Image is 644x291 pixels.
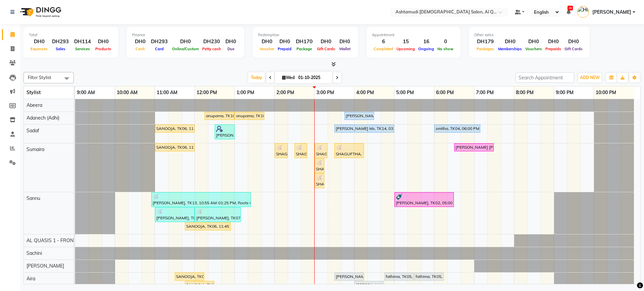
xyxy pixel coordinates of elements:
input: Search Appointment [516,72,574,83]
div: SANOOJA, TK06, 11:45 AM-12:30 PM, Classic Manicure [185,282,214,288]
div: DH293 [148,38,170,46]
div: SHAGUFTHA, TK15, 03:00 PM-03:20 PM, Eyebrow Threading [315,144,327,157]
div: Appointment [372,32,455,38]
div: [PERSON_NAME], TK07, 11:00 AM-12:00 PM, Creative Hair Cut [156,208,194,221]
span: Prepaid [276,47,293,51]
div: DH0 [544,38,563,46]
span: Packages [475,47,496,51]
div: Finance [132,32,239,38]
div: DH230 [201,38,223,46]
div: [PERSON_NAME], TK11, 12:30 PM-01:00 PM, Hair Trim without Wash [215,126,234,138]
span: Cash [134,47,147,51]
a: 11:00 AM [155,88,179,97]
div: Redemption [258,32,353,38]
span: Sumaira [26,146,44,152]
div: DH114 [71,38,94,46]
span: Completed [372,47,395,51]
span: Upcoming [395,47,417,51]
div: SANOOJA, TK06, 11:30 AM-12:15 PM, Classic Pedicure [175,274,204,280]
div: DH0 [132,38,148,46]
span: [PERSON_NAME] [592,9,631,16]
input: 2025-10-01 [296,73,330,83]
span: ADD NEW [580,75,600,80]
img: Himanshu Akania [577,6,589,18]
span: Today [248,72,265,83]
a: 10:00 AM [115,88,139,97]
div: DH179 [474,38,496,46]
div: DH0 [563,38,584,46]
a: 3:00 PM [315,88,336,97]
a: 9:00 AM [75,88,97,97]
div: SANOOJA, TK06, 11:00 AM-12:00 PM, Creative Hair Cut [156,144,194,150]
span: Abeera [26,102,42,108]
span: Wallet [337,47,352,51]
div: Other sales [474,32,584,38]
a: 12:00 PM [195,88,219,97]
div: [PERSON_NAME], TK17, 04:00 PM-04:45 PM, Hair Spa Schwarkopf/Loreal/Keratin - Short [355,282,383,288]
a: 2:00 PM [275,88,296,97]
span: Package [295,47,314,51]
span: Vouchers [524,47,544,51]
a: 6:00 PM [434,88,455,97]
span: No show [436,47,455,51]
div: [PERSON_NAME] Ms, TK14, 03:30 PM-05:00 PM, Eyebrow Threading,Roots Color - [MEDICAL_DATA] Free [335,126,393,132]
span: Prepaids [544,47,563,51]
span: Online/Custom [170,47,201,51]
span: Sannu [26,195,40,201]
div: SHAGUFTHA, TK15, 02:30 PM-02:50 PM, Half Arms Waxing [295,144,307,157]
div: anupama, TK10, 12:15 PM-01:00 PM, Hair Spa Schwarkopf/Loreal/Keratin - Short [205,113,234,119]
span: Aira [26,276,35,282]
div: 16 [417,38,436,46]
a: 9:00 PM [554,88,575,97]
div: Total [29,32,113,38]
div: SHAGUFTHA, TK15, 03:00 PM-03:15 PM, [GEOGRAPHIC_DATA] Waxing [315,174,324,187]
span: Due [226,47,236,51]
span: Adanech (Adhi) [26,115,59,121]
div: [PERSON_NAME] Ms, TK14, 03:45 PM-04:30 PM, Classic Pedicure [345,113,373,119]
span: 26 [568,6,573,10]
span: Gift Cards [315,47,337,51]
div: [PERSON_NAME], TK13, 10:55 AM-01:25 PM, Roots Color - Schwarzkopf/L’Oréal,Eyebrow Threading,Creat... [152,193,250,206]
div: [PERSON_NAME], TK17, 03:30 PM-04:15 PM, Hair Spa Schwarkopf/Loreal/Keratin - Short [335,274,363,280]
span: Sales [54,47,67,51]
span: Card [153,47,165,51]
div: DH0 [170,38,201,46]
div: 6 [372,38,395,46]
div: SHAGUFTHA, TK15, 03:00 PM-03:15 PM, Under Arms Waxing [315,159,324,172]
div: SANOOJA, TK06, 11:45 AM-12:55 PM, Roots Color - [MEDICAL_DATA] Free [185,223,230,229]
div: DH0 [524,38,544,46]
div: DH0 [276,38,293,46]
div: DH0 [496,38,524,46]
div: [PERSON_NAME], TK02, 05:00 PM-06:30 PM, Full Head / Global Color - Short [395,193,453,206]
button: ADD NEW [578,73,601,82]
div: SHAGUFTHA, TK15, 03:30 PM-04:15 PM, Classic Manicure [335,144,363,157]
div: DH0 [315,38,337,46]
div: DH0 [29,38,49,46]
span: Sadaf [26,128,39,134]
div: SHAGUFTHA, TK15, 02:00 PM-02:20 PM, Half Legs Waxing [275,144,287,157]
div: [PERSON_NAME], TK07, 12:00 PM-01:10 PM, Roots Color - [MEDICAL_DATA] Free [196,208,240,221]
div: 15 [395,38,417,46]
span: Petty cash [201,47,223,51]
span: Stylist [26,89,41,95]
div: smitha, TK04, 06:00 PM-07:10 PM, Roots Color [435,126,480,132]
span: Memberships [496,47,524,51]
div: DH293 [49,38,71,46]
a: 4:00 PM [355,88,376,97]
span: Wed [280,75,296,80]
a: 7:00 PM [474,88,495,97]
div: 0 [436,38,455,46]
div: DH0 [223,38,239,46]
div: DH170 [293,38,315,46]
div: [PERSON_NAME] [PERSON_NAME], TK03, 06:30 PM-07:30 PM, Gold Sheen Facial [455,144,493,150]
a: 8:00 PM [514,88,535,97]
div: fathima, TK05, 04:45 PM-05:30 PM, Classic Manicure [385,274,413,280]
span: Gift Cards [563,47,584,51]
a: 26 [567,9,571,15]
span: Expenses [29,47,49,51]
span: AL QUASIS 1 - FRONT OFFICE [26,237,94,243]
div: DH0 [337,38,353,46]
a: 5:00 PM [394,88,416,97]
div: DH0 [94,38,113,46]
span: [PERSON_NAME] [26,263,64,269]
